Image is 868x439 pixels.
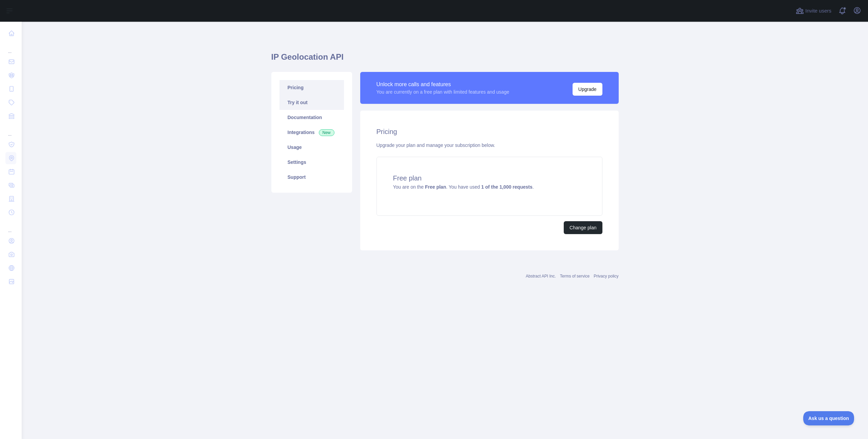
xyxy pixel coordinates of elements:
[573,83,602,96] button: Upgrade
[805,7,831,15] span: Invite users
[319,129,334,136] span: New
[279,110,344,125] a: Documentation
[279,80,344,95] a: Pricing
[377,89,509,95] div: You are currently on a free plan with limited features and usage
[279,155,344,170] a: Settings
[279,170,344,185] a: Support
[393,173,586,183] h4: Free plan
[5,220,16,233] div: ...
[279,125,344,140] a: Integrations New
[425,184,446,190] strong: Free plan
[481,184,533,190] strong: 1 of the 1,000 requests
[594,274,618,279] a: Privacy policy
[279,95,344,110] a: Try it out
[377,127,602,136] h2: Pricing
[560,274,590,279] a: Terms of service
[794,5,833,16] button: Invite users
[803,411,854,425] iframe: Toggle Customer Support
[564,221,602,234] button: Change plan
[279,140,344,155] a: Usage
[526,274,556,279] a: Abstract API Inc.
[271,52,619,68] h1: IP Geolocation API
[5,123,16,137] div: ...
[393,184,534,190] span: You are on the . You have used .
[377,142,602,149] div: Upgrade your plan and manage your subscription below.
[5,41,16,54] div: ...
[377,80,509,89] div: Unlock more calls and features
